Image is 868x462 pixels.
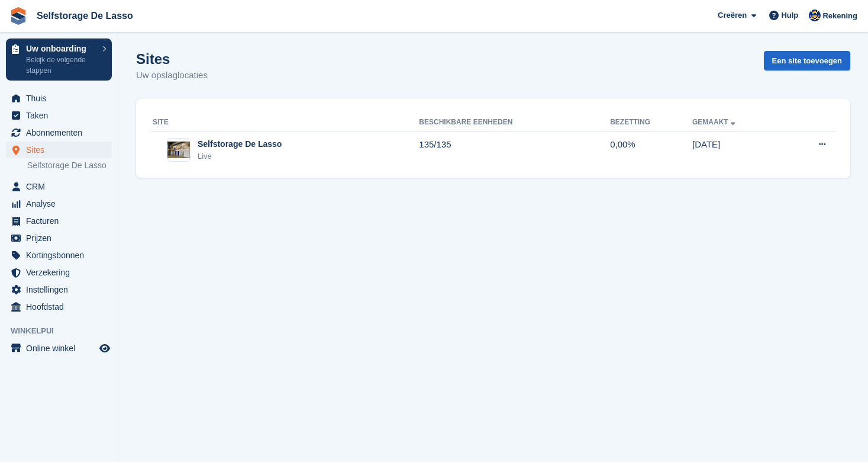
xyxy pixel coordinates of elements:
[6,299,112,315] a: menu
[150,113,419,132] th: site
[419,131,610,168] td: 135/135
[32,6,138,25] a: Selfstorage De Lasso
[11,325,118,337] span: Winkelpui
[27,160,112,171] a: Selfstorage De Lasso
[781,9,798,21] span: Hulp
[822,10,857,22] span: Rekening
[26,195,97,212] span: Analyse
[6,340,112,357] a: menu
[6,213,112,229] a: menu
[198,138,282,150] div: Selfstorage De Lasso
[6,195,112,212] a: menu
[692,131,785,168] td: [DATE]
[6,124,112,141] a: menu
[764,51,850,70] a: Een site toevoegen
[136,51,208,67] h1: Sites
[610,131,692,168] td: 0,00%
[26,124,97,141] span: Abonnementen
[136,69,208,82] p: Uw opslaglocaties
[26,178,97,195] span: CRM
[26,142,97,158] span: Sites
[26,247,97,264] span: Kortingsbonnen
[26,230,97,246] span: Prijzen
[26,90,97,107] span: Thuis
[6,38,112,81] a: Uw onboarding Bekijk de volgende stappen
[6,142,112,158] a: menu
[26,54,96,76] p: Bekijk de volgende stappen
[9,7,27,25] img: stora-icon-8386f47178a22dfd0bd8f6a31ec36ba5ce8667c1dd55bd0f319d3a0aa187defe.svg
[167,142,190,159] img: Afbeelding van Selfstorage De Lasso site
[610,113,692,132] th: Bezetting
[6,264,112,281] a: menu
[419,113,610,132] th: Beschikbare eenheden
[98,341,112,355] a: Previewwinkel
[6,107,112,124] a: menu
[26,281,97,298] span: Instellingen
[692,118,738,126] a: Gemaakt
[26,213,97,229] span: Facturen
[26,264,97,281] span: Verzekering
[6,90,112,107] a: menu
[6,281,112,298] a: menu
[198,150,282,162] div: Live
[6,230,112,246] a: menu
[26,299,97,315] span: Hoofdstad
[6,247,112,264] a: menu
[26,340,97,357] span: Online winkel
[26,44,96,53] p: Uw onboarding
[26,107,97,124] span: Taken
[718,9,747,21] span: Creëren
[6,178,112,195] a: menu
[809,9,821,21] img: Daan Jansen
